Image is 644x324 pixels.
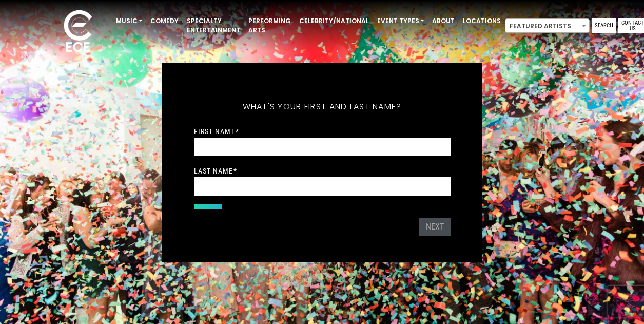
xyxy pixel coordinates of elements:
[244,12,295,39] a: Performing Arts
[295,12,373,30] a: Celebrity/National
[194,166,237,176] label: Last Name
[373,12,428,30] a: Event Types
[194,88,451,125] h5: What's your first and last name?
[112,12,146,30] a: Music
[505,18,590,33] span: Featured Artists
[428,12,459,30] a: About
[459,12,505,30] a: Locations
[146,12,183,30] a: Comedy
[592,18,616,33] a: Search
[52,7,104,57] img: ece_new_logo_whitev2-1.png
[505,19,589,33] span: Featured Artists
[183,12,244,39] a: Specialty Entertainment
[194,127,239,136] label: First Name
